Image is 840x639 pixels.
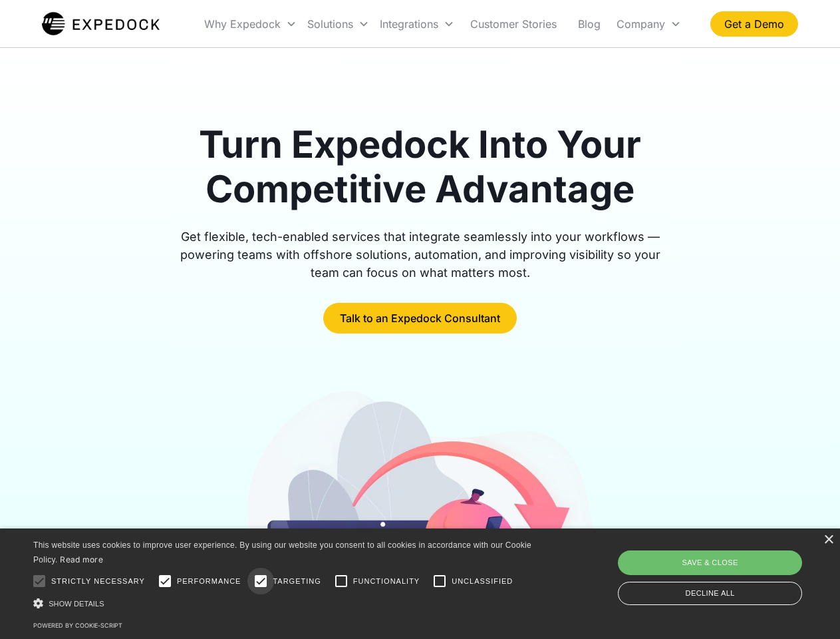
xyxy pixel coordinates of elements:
span: Strictly necessary [51,576,145,587]
a: Powered by cookie-script [33,622,122,629]
div: Company [611,1,686,47]
a: Talk to an Expedock Consultant [323,303,517,333]
a: Read more [60,554,103,564]
div: Integrations [380,17,438,31]
div: Integrations [374,1,460,47]
a: Blog [567,1,611,47]
div: Get flexible, tech-enabled services that integrate seamlessly into your workflows — powering team... [165,228,676,282]
div: Why Expedock [199,1,302,47]
a: Get a Demo [710,11,798,37]
span: Functionality [353,576,420,587]
a: home [42,11,160,37]
span: Unclassified [452,576,513,587]
img: Expedock Logo [42,11,160,37]
a: Customer Stories [460,1,567,47]
span: Targeting [273,576,321,587]
span: Performance [177,576,241,587]
div: Why Expedock [204,17,281,31]
div: Solutions [307,17,353,31]
iframe: Chat Widget [619,495,840,639]
div: Solutions [302,1,374,47]
div: Show details [33,596,536,610]
div: Company [617,17,665,31]
span: Show details [49,600,104,608]
span: This website uses cookies to improve user experience. By using our website you consent to all coo... [33,540,531,565]
h1: Turn Expedock Into Your Competitive Advantage [165,122,676,212]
